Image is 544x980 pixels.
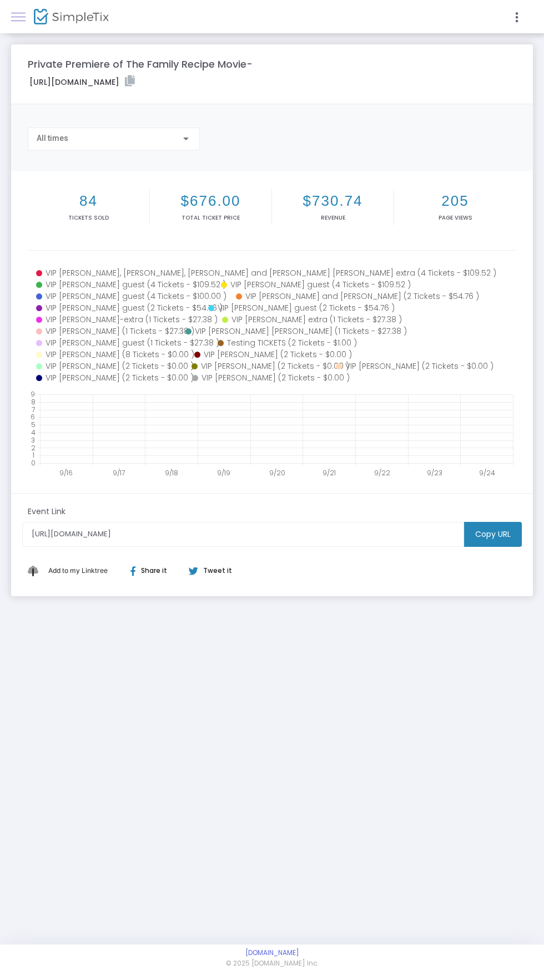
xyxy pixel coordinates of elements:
[29,75,135,88] label: [URL][DOMAIN_NAME]
[396,214,514,222] p: Page Views
[31,412,35,422] text: 6
[165,468,178,478] text: 9/18
[269,468,285,478] text: 9/20
[31,389,35,399] text: 9
[427,468,442,478] text: 9/23
[152,192,269,210] h2: $676.00
[374,468,390,478] text: 9/22
[32,404,35,414] text: 7
[178,566,238,576] div: Tweet it
[31,435,35,444] text: 3
[245,948,299,957] a: [DOMAIN_NAME]
[119,566,188,576] div: Share it
[323,468,336,478] text: 9/21
[31,420,36,429] text: 5
[217,468,230,478] text: 9/19
[396,192,514,210] h2: 205
[113,468,125,478] text: 9/17
[32,450,34,460] text: 1
[31,443,36,452] text: 2
[30,192,147,210] h2: 84
[59,468,73,478] text: 9/16
[31,397,36,406] text: 8
[28,506,66,517] m-panel-subtitle: Event Link
[28,566,46,576] img: linktree
[30,214,147,222] p: Tickets sold
[479,468,495,478] text: 9/24
[226,959,318,969] span: © 2025 [DOMAIN_NAME] Inc.
[464,522,522,547] m-button: Copy URL
[37,134,68,143] span: All times
[46,557,110,584] button: Add This to My Linktree
[152,214,269,222] p: Total Ticket Price
[31,458,36,468] text: 0
[48,566,108,575] span: Add to my Linktree
[28,57,253,72] m-panel-title: Private Premiere of The Family Recipe Movie-
[274,214,391,222] p: Revenue
[274,192,391,210] h2: $730.74
[31,428,36,437] text: 4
